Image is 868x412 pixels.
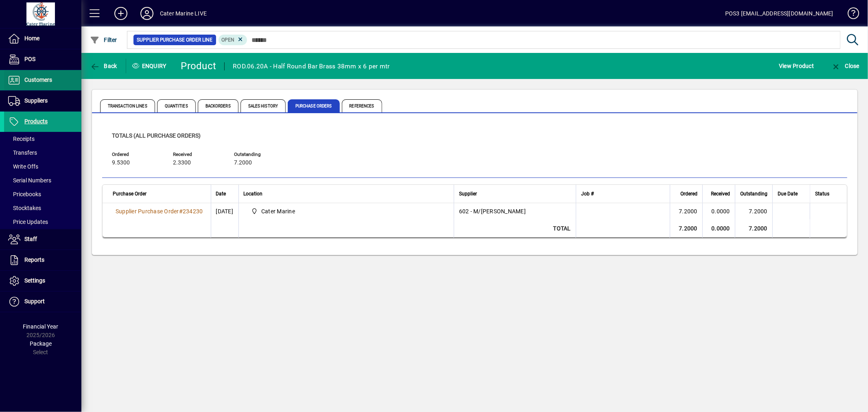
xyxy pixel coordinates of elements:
[241,99,286,112] span: Sales History
[137,36,213,44] span: Supplier Purchase Order Line
[4,49,81,70] a: POS
[4,271,81,291] a: Settings
[198,99,238,112] span: Backorders
[740,189,767,198] span: Outstanding
[24,56,35,62] span: POS
[126,59,175,72] div: Enquiry
[113,207,206,216] a: Supplier Purchase Order#234230
[24,97,48,104] span: Suppliers
[4,28,81,49] a: Home
[735,203,772,219] td: 7.2000
[459,189,571,198] div: Supplier
[459,189,477,198] span: Supplier
[702,219,735,238] td: 0.0000
[234,160,252,166] span: 7.2000
[88,59,119,73] button: Back
[454,219,576,238] td: Total
[581,189,594,198] span: Job #
[24,236,37,242] span: Staff
[112,160,130,166] span: 9.5300
[24,118,48,125] span: Products
[735,219,772,238] td: 7.2000
[113,189,146,198] span: Purchase Order
[90,37,117,43] span: Filter
[219,35,247,45] mat-chip: Completion status: Open
[233,60,390,73] div: ROD.06.20A - Half Round Bar Brass 38mm x 6 per mtr
[4,173,81,187] a: Serial Numbers
[8,219,48,225] span: Price Updates
[288,99,340,112] span: Purchase Orders
[8,136,35,142] span: Receipts
[116,208,179,215] span: Supplier Purchase Order
[4,215,81,229] a: Price Updates
[831,63,859,69] span: Close
[4,250,81,270] a: Reports
[112,152,161,157] span: Ordered
[842,2,858,28] a: Knowledge Base
[160,7,207,20] div: Cater Marine LIVE
[778,189,805,198] div: Due Date
[173,152,222,157] span: Received
[183,208,203,215] span: 234230
[815,189,829,198] span: Status
[4,132,81,146] a: Receipts
[777,59,816,73] button: View Product
[108,6,134,21] button: Add
[23,323,59,330] span: Financial Year
[216,189,226,198] span: Date
[4,229,81,250] a: Staff
[30,340,52,347] span: Package
[88,33,119,47] button: Filter
[157,99,196,112] span: Quantities
[211,203,238,219] td: [DATE]
[222,37,235,43] span: Open
[81,59,126,73] app-page-header-button: Back
[261,207,295,215] span: Cater Marine
[24,298,45,305] span: Support
[8,191,41,197] span: Pricebooks
[24,277,45,284] span: Settings
[779,59,814,72] span: View Product
[8,205,41,211] span: Stocktakes
[4,291,81,312] a: Support
[815,189,837,198] div: Status
[234,152,283,157] span: Outstanding
[822,59,868,73] app-page-header-button: Close enquiry
[179,208,183,215] span: #
[711,189,730,198] span: Received
[829,59,861,73] button: Close
[581,189,665,198] div: Job #
[4,70,81,90] a: Customers
[778,189,798,198] span: Due Date
[4,201,81,215] a: Stocktakes
[90,63,117,69] span: Back
[173,160,191,166] span: 2.3300
[8,163,38,170] span: Write Offs
[4,146,81,160] a: Transfers
[244,189,263,198] span: Location
[113,189,206,198] div: Purchase Order
[670,203,702,219] td: 7.2000
[181,59,216,72] div: Product
[702,203,735,219] td: 0.0000
[342,99,382,112] span: References
[4,160,81,173] a: Write Offs
[216,189,234,198] div: Date
[134,6,160,21] button: Profile
[454,203,576,219] td: 602 - M/[PERSON_NAME]
[4,91,81,111] a: Suppliers
[8,177,51,184] span: Serial Numbers
[248,206,445,216] span: Cater Marine
[24,35,39,42] span: Home
[4,187,81,201] a: Pricebooks
[8,149,37,156] span: Transfers
[112,132,201,139] span: Totals (all purchase orders)
[680,189,697,198] span: Ordered
[24,256,44,263] span: Reports
[670,219,702,238] td: 7.2000
[725,7,833,20] div: POS3 [EMAIL_ADDRESS][DOMAIN_NAME]
[24,77,52,83] span: Customers
[244,189,449,198] div: Location
[100,99,155,112] span: Transaction Lines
